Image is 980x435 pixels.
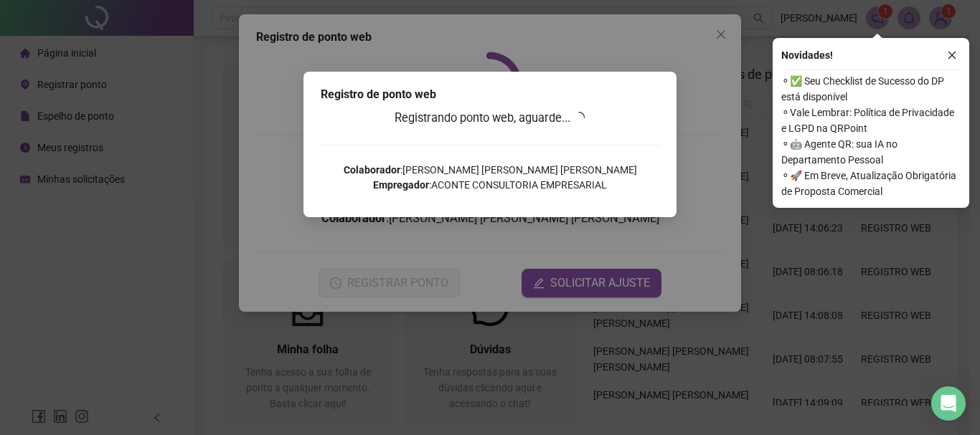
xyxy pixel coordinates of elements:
h3: Registrando ponto web, aguarde... [321,109,659,128]
span: loading [571,110,587,125]
div: Open Intercom Messenger [931,386,966,421]
strong: Colaborador [344,164,400,176]
span: Novidades ! [781,47,833,63]
span: ⚬ Vale Lembrar: Política de Privacidade e LGPD na QRPoint [781,105,961,136]
span: ⚬ ✅ Seu Checklist de Sucesso do DP está disponível [781,73,961,105]
span: ⚬ 🚀 Em Breve, Atualização Obrigatória de Proposta Comercial [781,168,961,199]
span: close [947,50,957,60]
p: : [PERSON_NAME] [PERSON_NAME] [PERSON_NAME] : ACONTE CONSULTORIA EMPRESARIAL [321,163,659,193]
div: Registro de ponto web [321,86,659,103]
strong: Empregador [373,179,429,191]
span: ⚬ 🤖 Agente QR: sua IA no Departamento Pessoal [781,136,961,168]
